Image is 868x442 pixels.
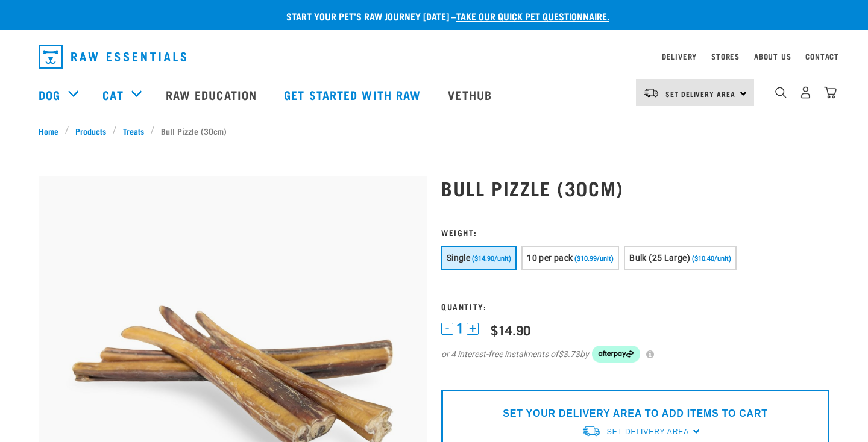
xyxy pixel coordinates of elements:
[441,177,829,199] h1: Bull Pizzle (30cm)
[521,246,619,270] button: 10 per pack ($10.99/unit)
[441,302,829,311] h3: Quantity:
[117,125,151,137] a: Treats
[629,253,690,263] span: Bulk (25 Large)
[441,228,829,237] h3: Weight:
[39,125,65,137] a: Home
[799,86,812,99] img: user.png
[441,346,829,363] div: or 4 interest-free instalments of by
[69,125,113,137] a: Products
[456,322,464,335] span: 1
[441,246,517,270] button: Single ($14.90/unit)
[582,425,601,437] img: van-moving.png
[754,54,791,58] a: About Us
[624,246,737,270] button: Bulk (25 Large) ($10.40/unit)
[574,255,614,263] span: ($10.99/unit)
[456,13,609,19] a: take our quick pet questionnaire.
[472,255,511,263] span: ($14.90/unit)
[39,86,60,104] a: Dog
[39,125,829,137] nav: breadcrumbs
[29,40,839,73] nav: dropdown navigation
[692,255,731,263] span: ($10.40/unit)
[503,406,767,421] p: SET YOUR DELIVERY AREA TO ADD ITEMS TO CART
[592,346,640,363] img: Afterpay
[711,54,740,58] a: Stores
[662,54,697,58] a: Delivery
[272,70,436,119] a: Get started with Raw
[643,87,659,98] img: van-moving.png
[491,322,530,337] div: $14.90
[154,70,272,119] a: Raw Education
[775,87,787,98] img: home-icon-1@2x.png
[665,92,735,96] span: Set Delivery Area
[436,70,507,119] a: Vethub
[441,323,453,335] button: -
[447,253,470,263] span: Single
[102,86,123,104] a: Cat
[558,348,580,361] span: $3.73
[607,428,689,436] span: Set Delivery Area
[805,54,839,58] a: Contact
[39,45,186,69] img: Raw Essentials Logo
[467,323,479,335] button: +
[824,86,837,99] img: home-icon@2x.png
[527,253,573,263] span: 10 per pack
